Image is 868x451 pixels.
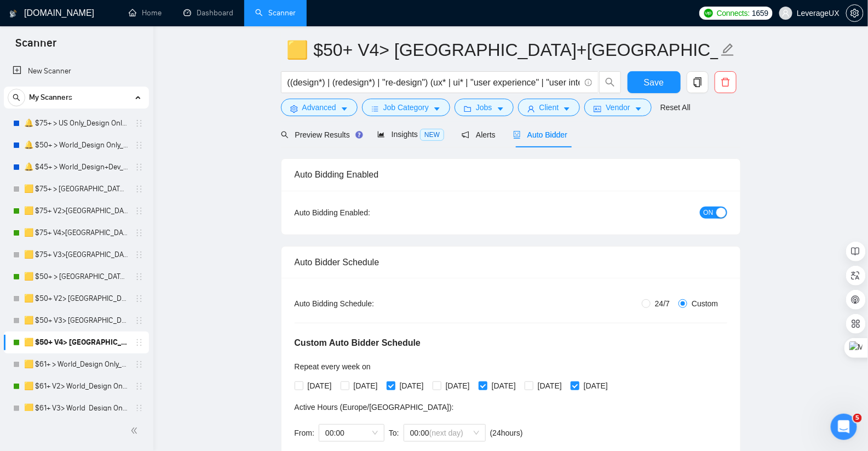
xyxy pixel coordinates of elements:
h5: Custom Auto Bidder Schedule [295,336,421,350]
a: 🟨 $61+ > World_Design Only_Roman-UX/UI_General [24,353,128,375]
a: 🟨 $75+ V2>[GEOGRAPHIC_DATA]+[GEOGRAPHIC_DATA] Only_Tony-UX/UI_General [24,200,128,222]
span: robot [513,131,521,139]
button: userClientcaret-down [518,99,580,116]
span: user [527,105,535,113]
div: Auto Bidding Enabled: [295,207,439,219]
span: caret-down [341,105,348,113]
span: area-chart [377,130,385,138]
button: folderJobscaret-down [455,99,514,116]
a: Reset All [660,101,691,113]
span: caret-down [563,105,571,113]
span: Save [644,76,664,89]
a: 🟨 $50+ > [GEOGRAPHIC_DATA]+[GEOGRAPHIC_DATA] Only_Tony-UX/UI_General [24,266,128,288]
span: Preview Results [281,130,360,139]
span: setting [290,105,298,113]
span: holder [135,294,143,303]
a: dashboardDashboard [183,8,233,18]
span: holder [135,360,143,369]
span: holder [135,229,143,237]
span: Scanner [7,35,65,58]
span: [DATE] [349,380,382,392]
span: 00:00 [410,425,479,441]
span: Alerts [462,130,496,139]
a: New Scanner [13,60,140,82]
div: Tooltip anchor [354,130,364,140]
span: holder [135,119,143,128]
input: Search Freelance Jobs... [288,76,580,89]
span: notification [462,131,469,139]
span: holder [135,382,143,391]
span: (next day) [429,429,463,437]
div: Auto Bidding Schedule: [295,298,439,310]
span: 00:00 [325,425,378,441]
span: Vendor [606,101,630,113]
a: 🔔 $45+ > World_Design+Dev_General [24,156,128,178]
span: Custom [687,298,722,310]
span: edit [721,43,735,57]
span: [DATE] [533,380,566,392]
div: Auto Bidding Enabled [295,159,727,190]
a: 🟨 $50+ V2> [GEOGRAPHIC_DATA]+[GEOGRAPHIC_DATA] Only_Tony-UX/UI_General [24,288,128,310]
a: 🟨 $61+ V3> World_Design Only_Roman-UX/UI_General [24,397,128,419]
a: 🟨 $75+ V3>[GEOGRAPHIC_DATA]+[GEOGRAPHIC_DATA] Only_Tony-UX/UI_General [24,244,128,266]
span: delete [715,77,736,87]
button: Save [628,71,681,93]
span: caret-down [433,105,441,113]
span: holder [135,338,143,347]
span: Active Hours ( Europe/[GEOGRAPHIC_DATA] ): [295,403,454,412]
span: holder [135,207,143,215]
span: holder [135,185,143,193]
button: search [599,71,621,93]
span: Repeat every week on [295,362,371,371]
button: delete [715,71,737,93]
span: Jobs [476,101,492,113]
span: 5 [853,414,862,423]
a: 🔔 $75+ > US Only_Design Only_General [24,112,128,134]
span: holder [135,316,143,325]
span: Insights [377,130,444,139]
span: ON [704,207,714,219]
a: 🟨 $75+ > [GEOGRAPHIC_DATA]+[GEOGRAPHIC_DATA] Only_Tony-UX/UI_General [24,178,128,200]
img: logo [9,5,17,22]
span: Advanced [302,101,336,113]
span: holder [135,141,143,150]
a: 🟨 $61+ V2> World_Design Only_Roman-UX/UI_General [24,375,128,397]
span: folder [464,105,472,113]
span: search [281,131,289,139]
span: caret-down [635,105,642,113]
span: From: [295,429,315,437]
span: ( 24 hours) [490,429,523,437]
a: 🟨 $50+ V3> [GEOGRAPHIC_DATA]+[GEOGRAPHIC_DATA] Only_Tony-UX/UI_General [24,310,128,332]
img: upwork-logo.png [704,9,713,18]
span: info-circle [585,79,592,86]
span: NEW [420,129,444,141]
a: setting [846,9,864,18]
button: copy [687,71,709,93]
button: barsJob Categorycaret-down [362,99,450,116]
button: settingAdvancedcaret-down [281,99,358,116]
span: double-left [130,425,141,436]
li: New Scanner [4,60,149,82]
span: user [782,9,790,17]
input: Scanner name... [287,36,718,64]
span: caret-down [497,105,504,113]
button: search [8,89,25,106]
iframe: Intercom live chat [831,414,857,440]
button: idcardVendorcaret-down [584,99,651,116]
span: holder [135,404,143,413]
span: Client [539,101,559,113]
span: search [600,77,620,87]
a: 🟨 $50+ V4> [GEOGRAPHIC_DATA]+[GEOGRAPHIC_DATA] Only_Tony-UX/UI_General [24,332,128,353]
a: searchScanner [255,8,296,18]
span: [DATE] [579,380,612,392]
span: idcard [594,105,601,113]
span: [DATE] [487,380,520,392]
span: holder [135,250,143,259]
button: setting [846,4,864,22]
span: 1659 [752,7,768,19]
span: [DATE] [395,380,428,392]
span: holder [135,163,143,172]
span: Auto Bidder [513,130,567,139]
span: Job Category [383,101,429,113]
